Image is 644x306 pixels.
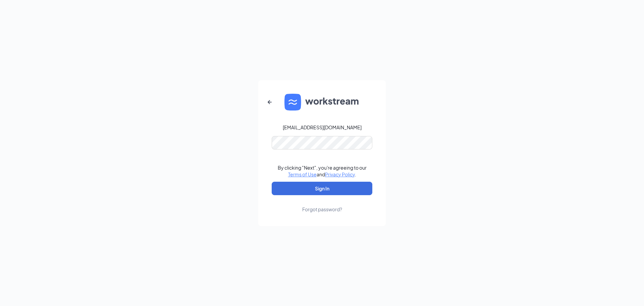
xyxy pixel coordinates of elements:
[266,98,274,106] svg: ArrowLeftNew
[302,206,342,213] div: Forgot password?
[288,171,317,177] a: Terms of Use
[325,171,355,177] a: Privacy Policy
[283,124,362,131] div: [EMAIL_ADDRESS][DOMAIN_NAME]
[262,94,278,110] button: ArrowLeftNew
[302,195,342,213] a: Forgot password?
[272,182,372,195] button: Sign In
[284,94,360,111] img: WS logo and Workstream text
[278,164,367,178] div: By clicking "Next", you're agreeing to our and .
